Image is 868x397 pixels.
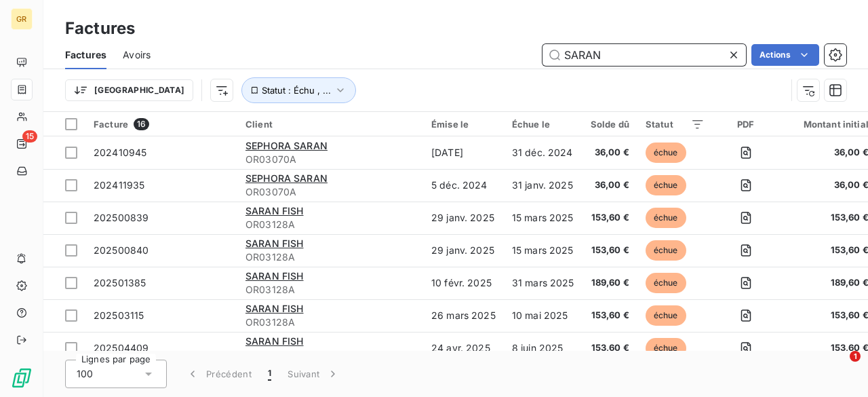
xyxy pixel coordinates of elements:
span: 202501385 [94,277,146,288]
td: 5 déc. 2024 [423,169,504,202]
span: OR03070A [245,153,415,166]
button: Précédent [178,360,260,388]
span: 202411935 [94,179,144,191]
span: SARAN FISH [245,270,304,282]
span: SEPHORA SARAN [245,172,328,184]
span: 153,60 € [591,309,629,322]
button: [GEOGRAPHIC_DATA] [65,79,193,101]
td: 24 avr. 2025 [423,332,504,364]
span: 153,60 € [591,211,629,225]
span: 100 [77,367,93,381]
span: échue [646,175,686,195]
span: 1 [850,351,861,362]
div: Solde dû [591,119,629,130]
span: 16 [134,118,149,130]
h3: Factures [65,16,135,41]
span: 202503115 [94,309,144,321]
img: Logo LeanPay [11,367,33,389]
td: 10 mai 2025 [504,299,583,332]
span: échue [646,305,686,326]
span: OR03070A [245,185,415,199]
a: 15 [11,133,32,155]
span: échue [646,208,686,228]
span: 36,00 € [591,178,629,192]
td: 15 mars 2025 [504,234,583,267]
span: échue [646,143,686,163]
span: SARAN FISH [245,335,304,347]
span: 153,60 € [591,244,629,257]
span: 1 [268,367,271,381]
span: 189,60 € [591,276,629,290]
span: 153,60 € [591,341,629,355]
div: Client [245,119,415,130]
span: OR03128A [245,218,415,231]
div: Échue le [512,119,574,130]
iframe: Intercom live chat [822,351,854,383]
td: 31 déc. 2024 [504,136,583,169]
button: Suivant [279,360,348,388]
div: Statut [646,119,705,130]
span: OR03128A [245,348,415,362]
span: 202504409 [94,342,149,354]
span: OR03128A [245,316,415,329]
td: [DATE] [423,136,504,169]
span: 15 [22,130,37,143]
td: 29 janv. 2025 [423,234,504,267]
span: 36,00 € [591,146,629,159]
td: 8 juin 2025 [504,332,583,364]
span: SARAN FISH [245,238,304,249]
span: 202500840 [94,244,149,256]
span: OR03128A [245,283,415,297]
span: OR03128A [245,250,415,264]
td: 29 janv. 2025 [423,202,504,234]
span: échue [646,240,686,261]
span: SARAN FISH [245,205,304,216]
span: SARAN FISH [245,303,304,314]
span: SEPHORA SARAN [245,140,328,151]
td: 15 mars 2025 [504,202,583,234]
div: Émise le [431,119,496,130]
span: Statut : Échu , ... [262,85,331,96]
span: Factures [65,48,106,62]
div: PDF [721,119,770,130]
span: Avoirs [123,48,151,62]
button: Statut : Échu , ... [241,77,356,103]
input: Rechercher [542,44,746,66]
span: Facture [94,119,128,130]
button: 1 [260,360,279,388]
td: 26 mars 2025 [423,299,504,332]
button: Actions [751,44,819,66]
td: 31 janv. 2025 [504,169,583,202]
div: GR [11,8,33,30]
td: 10 févr. 2025 [423,267,504,299]
span: échue [646,273,686,293]
span: 202410945 [94,147,146,158]
td: 31 mars 2025 [504,267,583,299]
span: échue [646,338,686,358]
span: 202500839 [94,212,149,223]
